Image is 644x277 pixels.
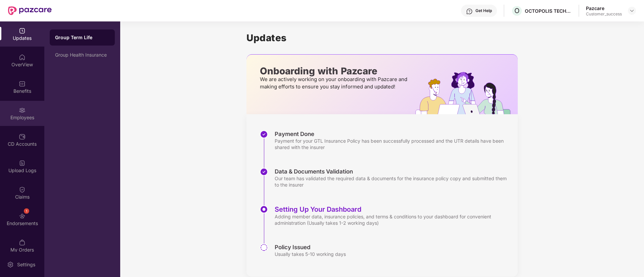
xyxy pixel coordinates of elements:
[275,205,511,213] div: Setting Up Your Dashboard
[275,138,511,150] div: Payment for your GTL Insurance Policy has been successfully processed and the UTR details have be...
[275,251,346,257] div: Usually takes 5-10 working days
[475,8,492,13] div: Get Help
[415,72,518,114] img: hrOnboarding
[586,11,622,17] div: Customer_success
[19,27,26,34] img: svg+xml;base64,PHN2ZyBpZD0iVXBkYXRlZCIgeG1sbnM9Imh0dHA6Ly93d3cudzMub3JnLzIwMDAvc3ZnIiB3aWR0aD0iMj...
[260,68,409,74] p: Onboarding with Pazcare
[15,261,37,268] div: Settings
[19,160,26,166] img: svg+xml;base64,PHN2ZyBpZD0iVXBsb2FkX0xvZ3MiIGRhdGEtbmFtZT0iVXBsb2FkIExvZ3MiIHhtbG5zPSJodHRwOi8vd3...
[24,208,29,214] div: 1
[466,8,473,15] img: svg+xml;base64,PHN2ZyBpZD0iSGVscC0zMngzMiIgeG1sbnM9Imh0dHA6Ly93d3cudzMub3JnLzIwMDAvc3ZnIiB3aWR0aD...
[19,133,26,140] img: svg+xml;base64,PHN2ZyBpZD0iQ0RfQWNjb3VudHMiIGRhdGEtbmFtZT0iQ0QgQWNjb3VudHMiIHhtbG5zPSJodHRwOi8vd3...
[19,80,26,87] img: svg+xml;base64,PHN2ZyBpZD0iQmVuZWZpdHMiIHhtbG5zPSJodHRwOi8vd3d3LnczLm9yZy8yMDAwL3N2ZyIgd2lkdGg9Ij...
[629,8,635,13] img: svg+xml;base64,PHN2ZyBpZD0iRHJvcGRvd24tMzJ4MzIiIHhtbG5zPSJodHRwOi8vd3d3LnczLm9yZy8yMDAwL3N2ZyIgd2...
[275,168,511,175] div: Data & Documents Validation
[275,213,511,226] div: Adding member data, insurance policies, and terms & conditions to your dashboard for convenient a...
[246,32,518,44] h1: Updates
[19,239,26,246] img: svg+xml;base64,PHN2ZyBpZD0iTXlfT3JkZXJzIiBkYXRhLW5hbWU9Ik15IE9yZGVycyIgeG1sbnM9Imh0dHA6Ly93d3cudz...
[8,6,52,15] img: New Pazcare Logo
[260,168,268,176] img: svg+xml;base64,PHN2ZyBpZD0iU3RlcC1Eb25lLTMyeDMyIiB4bWxucz0iaHR0cDovL3d3dy53My5vcmcvMjAwMC9zdmciIH...
[260,244,268,252] img: svg+xml;base64,PHN2ZyBpZD0iU3RlcC1QZW5kaW5nLTMyeDMyIiB4bWxucz0iaHR0cDovL3d3dy53My5vcmcvMjAwMC9zdm...
[275,130,511,138] div: Payment Done
[19,186,26,193] img: svg+xml;base64,PHN2ZyBpZD0iQ2xhaW0iIHhtbG5zPSJodHRwOi8vd3d3LnczLm9yZy8yMDAwL3N2ZyIgd2lkdGg9IjIwIi...
[55,52,109,58] div: Group Health Insurance
[260,205,268,213] img: svg+xml;base64,PHN2ZyBpZD0iU3RlcC1BY3RpdmUtMzJ4MzIiIHhtbG5zPSJodHRwOi8vd3d3LnczLm9yZy8yMDAwL3N2Zy...
[275,175,511,188] div: Our team has validated the required data & documents for the insurance policy copy and submitted ...
[19,107,26,114] img: svg+xml;base64,PHN2ZyBpZD0iRW1wbG95ZWVzIiB4bWxucz0iaHR0cDovL3d3dy53My5vcmcvMjAwMC9zdmciIHdpZHRoPS...
[514,7,519,15] span: O
[525,8,572,14] div: OCTOPOLIS TECHNOLOGIES PRIVATE LIMITED
[55,34,109,41] div: Group Term Life
[19,54,26,61] img: svg+xml;base64,PHN2ZyBpZD0iSG9tZSIgeG1sbnM9Imh0dHA6Ly93d3cudzMub3JnLzIwMDAvc3ZnIiB3aWR0aD0iMjAiIG...
[275,244,346,251] div: Policy Issued
[7,261,14,268] img: svg+xml;base64,PHN2ZyBpZD0iU2V0dGluZy0yMHgyMCIgeG1sbnM9Imh0dHA6Ly93d3cudzMub3JnLzIwMDAvc3ZnIiB3aW...
[19,213,26,219] img: svg+xml;base64,PHN2ZyBpZD0iRW5kb3JzZW1lbnRzIiB4bWxucz0iaHR0cDovL3d3dy53My5vcmcvMjAwMC9zdmciIHdpZH...
[586,5,622,11] div: Pazcare
[260,76,409,90] p: We are actively working on your onboarding with Pazcare and making efforts to ensure you stay inf...
[260,130,268,138] img: svg+xml;base64,PHN2ZyBpZD0iU3RlcC1Eb25lLTMyeDMyIiB4bWxucz0iaHR0cDovL3d3dy53My5vcmcvMjAwMC9zdmciIH...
